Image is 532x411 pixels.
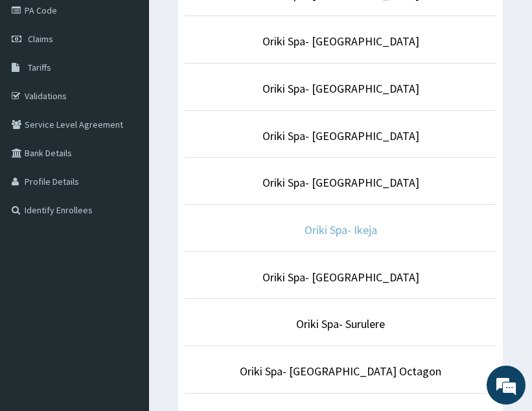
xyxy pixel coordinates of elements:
[305,222,377,237] a: Oriki Spa- Ikeja
[262,128,419,143] a: Oriki Spa- [GEOGRAPHIC_DATA]
[240,364,441,379] a: Oriki Spa- [GEOGRAPHIC_DATA] Octagon
[262,34,419,49] a: Oriki Spa- [GEOGRAPHIC_DATA]
[28,62,51,73] span: Tariffs
[296,316,385,331] a: Oriki Spa- Surulere
[28,33,53,45] span: Claims
[262,175,419,190] a: Oriki Spa- [GEOGRAPHIC_DATA]
[262,270,419,285] a: Oriki Spa- [GEOGRAPHIC_DATA]
[262,81,419,96] a: Oriki Spa- [GEOGRAPHIC_DATA]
